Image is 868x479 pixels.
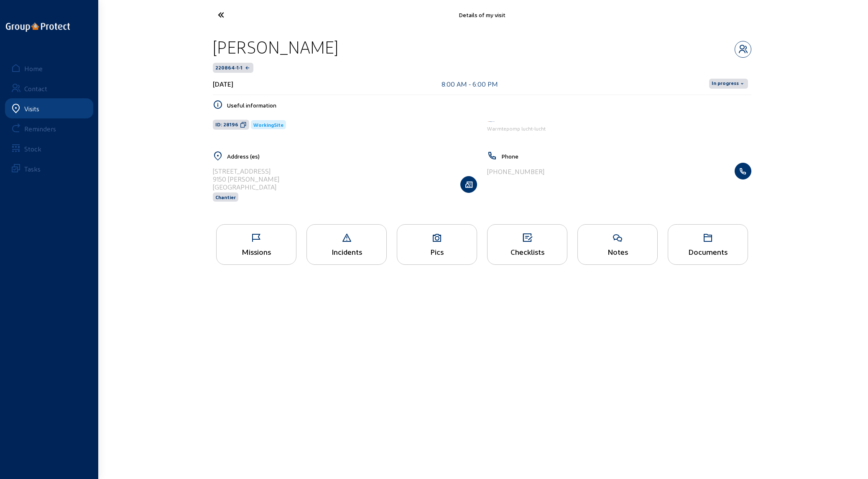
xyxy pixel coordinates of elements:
div: 9150 [PERSON_NAME] [213,175,279,183]
div: [GEOGRAPHIC_DATA] [213,183,279,191]
div: Notes [578,247,657,256]
div: [DATE] [213,80,233,88]
img: logo-oneline.png [6,23,70,32]
h5: Address (es) [227,153,477,160]
div: Missions [217,247,296,256]
a: Reminders [5,118,93,138]
div: Incidents [307,247,386,256]
div: Visits [24,105,39,113]
span: Warmtepomp lucht-lucht [487,126,546,131]
div: 8:00 AM - 6:00 PM [442,80,498,88]
span: In progress [712,80,739,87]
a: Visits [5,98,93,118]
div: Tasks [24,165,41,173]
a: Tasks [5,159,93,179]
a: Stock [5,138,93,159]
div: [PERSON_NAME] [213,36,338,58]
h5: Phone [501,153,751,160]
div: Checklists [488,247,567,256]
div: Stock [24,145,41,153]
a: Contact [5,78,93,98]
div: Contact [24,85,47,92]
div: Home [24,64,43,72]
div: Details of my visit [298,11,666,18]
div: Pics [397,247,477,256]
div: [PHONE_NUMBER] [487,167,544,175]
div: [STREET_ADDRESS] [213,167,279,175]
span: WorkingSite [253,122,283,128]
a: Home [5,58,93,78]
div: Documents [668,247,748,256]
span: 220864-1-1 [215,64,243,71]
h5: Useful information [227,102,751,109]
span: Chantier [215,194,236,200]
div: Reminders [24,125,56,133]
img: Energy Protect HVAC [487,120,495,123]
span: ID: 28196 [215,121,238,128]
